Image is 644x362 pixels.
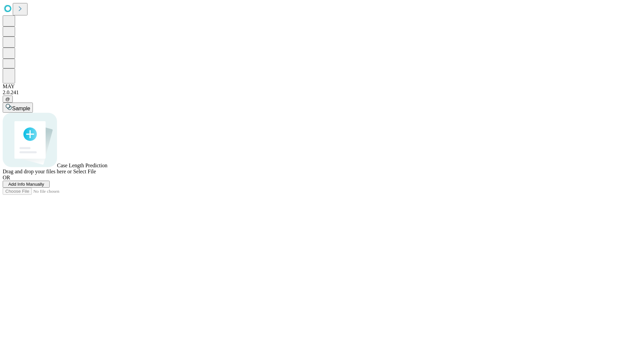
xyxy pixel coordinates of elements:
button: Sample [3,103,33,113]
div: MAY [3,83,641,89]
span: @ [5,97,10,102]
button: @ [3,96,13,103]
span: Add Info Manually [8,182,44,187]
span: Sample [12,106,30,111]
button: Add Info Manually [3,181,50,188]
span: Select File [73,169,96,174]
span: Drag and drop your files here or [3,169,72,174]
span: OR [3,175,10,180]
div: 2.0.241 [3,89,641,96]
span: Case Length Prediction [57,163,107,168]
